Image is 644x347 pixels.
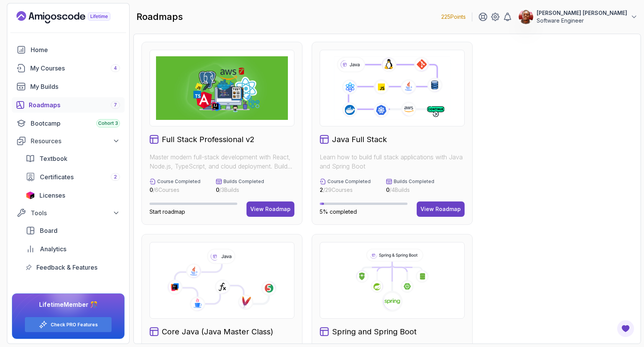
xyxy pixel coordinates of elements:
span: 0 [149,187,153,193]
a: builds [12,79,125,94]
div: My Courses [30,64,120,73]
a: textbook [21,151,125,166]
h2: Java Full Stack [332,134,387,145]
span: Analytics [40,244,66,254]
p: Master modern full-stack development with React, Node.js, TypeScript, and cloud deployment. Build... [149,152,294,171]
a: licenses [21,188,125,203]
span: 7 [114,102,117,108]
a: feedback [21,260,125,275]
p: / 4 Builds [386,186,434,194]
div: View Roadmap [250,205,291,213]
p: 225 Points [441,13,466,21]
a: board [21,223,125,238]
span: Licenses [39,191,65,200]
h2: Full Stack Professional v2 [162,134,255,145]
a: Check PRO Features [51,322,98,328]
button: Resources [12,134,125,148]
iframe: chat widget [612,316,636,339]
h2: Spring and Spring Boot [332,326,417,337]
span: Certificates [40,172,74,182]
img: user profile image [519,10,533,24]
span: Textbook [39,154,67,163]
span: 4 [114,65,117,71]
span: 2 [114,174,117,180]
p: Learn how to build full stack applications with Java and Spring Boot [320,152,465,171]
span: Start roadmap [149,208,185,215]
span: Cohort 3 [98,120,118,126]
p: Builds Completed [223,178,264,185]
div: Tools [31,208,120,218]
a: certificates [21,169,125,185]
a: courses [12,61,125,76]
button: View Roadmap [246,201,294,217]
span: 5% completed [320,208,357,215]
div: Bootcamp [31,119,120,128]
p: Course Completed [157,178,200,185]
img: Full Stack Professional v2 [156,56,288,120]
div: Roadmaps [29,100,120,110]
p: / 3 Builds [216,186,264,194]
img: jetbrains icon [26,192,35,199]
a: roadmaps [12,97,125,113]
a: bootcamp [12,116,125,131]
button: user profile image[PERSON_NAME] [PERSON_NAME]Software Engineer [518,9,638,25]
div: Resources [31,136,120,146]
div: Home [31,45,120,54]
p: Course Completed [327,178,371,185]
button: Tools [12,206,125,220]
div: My Builds [30,82,120,91]
a: home [12,42,125,57]
p: Software Engineer [537,17,627,25]
p: / 29 Courses [320,186,371,194]
span: 0 [216,187,219,193]
p: Builds Completed [394,178,434,185]
span: Board [40,226,58,235]
span: 2 [320,187,323,193]
button: Check PRO Features [25,317,112,332]
a: analytics [21,241,125,257]
p: [PERSON_NAME] [PERSON_NAME] [537,9,627,17]
div: View Roadmap [421,205,461,213]
h2: Core Java (Java Master Class) [162,326,273,337]
button: View Roadmap [417,201,465,217]
a: Landing page [16,11,128,23]
p: / 6 Courses [149,186,200,194]
h2: roadmaps [136,11,183,23]
span: 0 [386,187,389,193]
span: Feedback & Features [36,263,97,272]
